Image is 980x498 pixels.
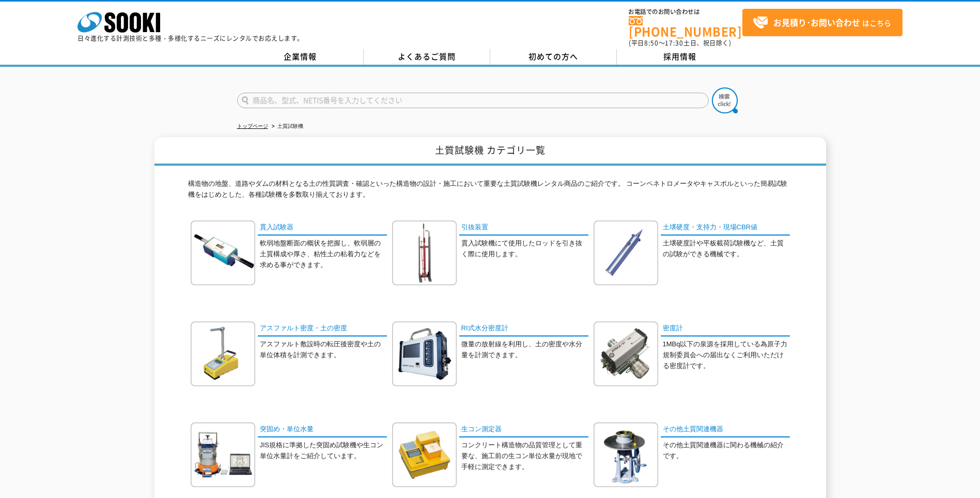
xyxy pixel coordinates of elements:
p: 軟弱地盤断面の概状を把握し、軟弱層の土質構成や厚さ、粘性土の粘着力などを求める事ができます。 [260,238,387,270]
img: RI式水分密度計 [392,321,457,386]
a: 貫入試験器 [258,221,387,236]
a: 引抜装置 [459,221,588,236]
p: 日々進化する計測技術と多種・多様化するニーズにレンタルでお応えします。 [77,35,304,41]
a: 密度計 [661,321,790,336]
span: 初めての方へ [528,51,578,62]
img: 密度計 [594,321,658,386]
a: 土壌硬度・支持力・現場CBR値 [661,221,790,236]
img: btn_search.png [712,87,738,113]
span: はこちら [753,15,891,31]
p: その他土質関連機器に関わる機械の紹介です。 [663,440,790,462]
img: 引抜装置 [392,221,457,285]
a: アスファルト密度・土の密度 [258,321,387,336]
img: 突固め・単位水量 [191,422,255,487]
p: アスファルト敷設時の転圧後密度や土の単位体積を計測できます。 [260,339,387,361]
a: お見積り･お問い合わせはこちら [742,9,903,36]
a: 初めての方へ [490,49,617,65]
li: 土質試験機 [270,121,303,132]
img: 生コン測定器 [392,422,457,487]
img: 土壌硬度・支持力・現場CBR値 [594,221,658,285]
a: 突固め・単位水量 [258,422,387,437]
a: よくあるご質問 [364,49,490,65]
p: 1MBq以下の泉源を採用している為原子力規制委員会への届出なくご利用いただける密度計です。 [663,339,790,371]
a: [PHONE_NUMBER] [629,16,742,37]
span: お電話でのお問い合わせは [629,9,742,15]
span: (平日 ～ 土日、祝日除く) [629,38,731,48]
img: 貫入試験器 [191,221,255,285]
strong: お見積り･お問い合わせ [773,16,860,28]
a: 採用情報 [617,49,743,65]
a: 生コン測定器 [459,422,588,437]
p: 微量の放射線を利用し、土の密度や水分量を計測できます。 [461,339,588,361]
span: 17:30 [665,38,683,48]
a: トップページ [237,123,268,129]
a: その他土質関連機器 [661,422,790,437]
p: JIS規格に準拠した突固め試験機や生コン単位水量計をご紹介しています。 [260,440,387,462]
p: 土壌硬度計や平板載荷試験機など、土質の試験ができる機械です。 [663,238,790,260]
input: 商品名、型式、NETIS番号を入力してください [237,93,709,108]
span: 8:50 [644,38,659,48]
p: コンクリート構造物の品質管理として重要な、施工前の生コン単位水量が現地で手軽に測定できます。 [461,440,588,472]
a: 企業情報 [237,49,364,65]
p: 構造物の地盤、道路やダムの材料となる土の性質調査・確認といった構造物の設計・施工において重要な土質試験機レンタル商品のご紹介です。 コーンペネトロメータやキャスポルといった簡易試験機をはじめとし... [188,179,792,206]
img: その他土質関連機器 [594,422,658,487]
img: アスファルト密度・土の密度 [191,321,255,386]
p: 貫入試験機にて使用したロッドを引き抜く際に使用します。 [461,238,588,260]
h1: 土質試験機 カテゴリ一覧 [154,137,826,166]
a: RI式水分密度計 [459,321,588,336]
